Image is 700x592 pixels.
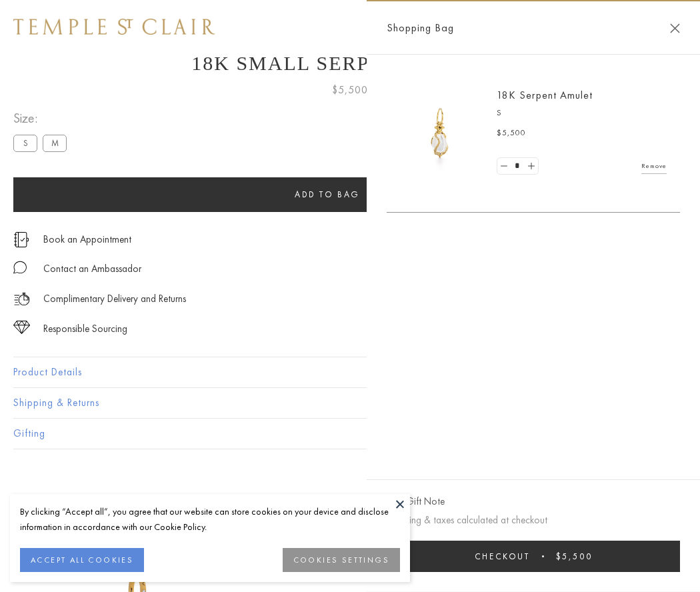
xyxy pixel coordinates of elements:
[387,541,680,572] button: Checkout $5,500
[13,19,215,35] img: Temple St. Clair
[387,19,454,37] span: Shopping Bag
[13,135,37,151] label: S
[20,504,400,535] div: By clicking “Accept all”, you agree that our website can store cookies on your device and disclos...
[13,419,687,449] button: Gifting
[670,23,680,33] button: Close Shopping Bag
[13,261,27,274] img: MessageIcon-01_2.svg
[556,551,593,562] span: $5,500
[43,261,141,277] div: Contact an Ambassador
[13,232,29,247] img: icon_appointment.svg
[43,321,127,337] div: Responsible Sourcing
[13,357,687,387] button: Product Details
[13,177,641,212] button: Add to bag
[13,321,30,334] img: icon_sourcing.svg
[13,291,30,307] img: icon_delivery.svg
[332,81,368,99] span: $5,500
[387,493,445,510] button: Add Gift Note
[43,232,131,247] a: Book an Appointment
[641,159,667,173] a: Remove
[43,291,186,307] p: Complimentary Delivery and Returns
[387,512,680,529] p: Shipping & taxes calculated at checkout
[43,135,67,151] label: M
[13,107,72,129] span: Size:
[475,551,530,562] span: Checkout
[13,52,687,75] h1: 18K Small Serpent Amulet
[497,127,526,140] span: $5,500
[20,548,144,572] button: ACCEPT ALL COOKIES
[524,158,537,175] a: Set quantity to 2
[497,158,511,175] a: Set quantity to 0
[295,189,360,200] span: Add to bag
[283,548,400,572] button: COOKIES SETTINGS
[400,93,480,173] img: P51836-E11SERPPV
[497,88,593,102] a: 18K Serpent Amulet
[497,107,667,120] p: S
[13,388,687,418] button: Shipping & Returns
